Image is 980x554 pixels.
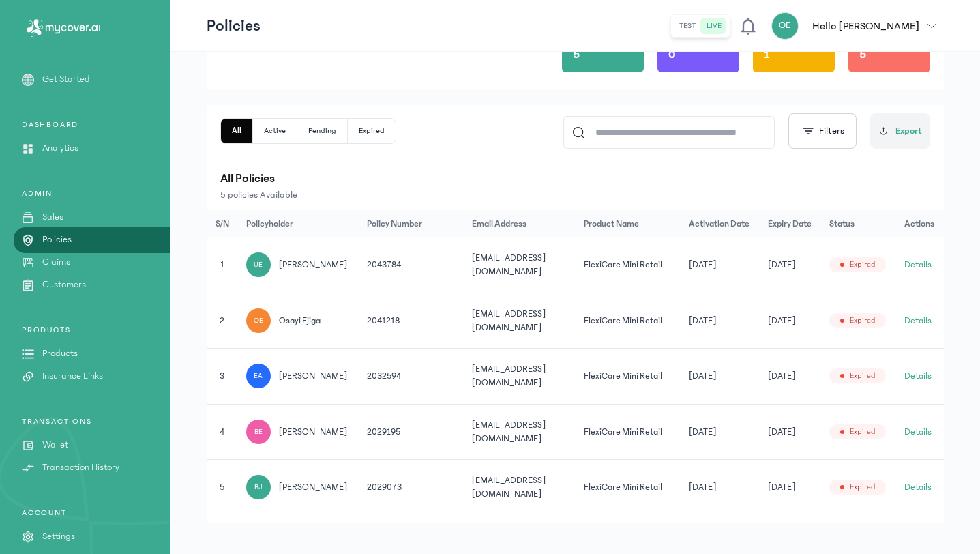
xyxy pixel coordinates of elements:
[870,113,930,149] button: Export
[359,404,464,460] td: 2029195
[246,475,271,499] div: BJ
[220,371,224,381] span: 3
[689,369,717,383] span: [DATE]
[359,460,464,515] td: 2029073
[42,347,78,361] p: Products
[464,210,576,237] th: Email Address
[904,314,932,327] button: Details
[359,293,464,349] td: 2041218
[220,260,224,269] span: 1
[576,404,681,460] td: FlexiCare Mini Retail
[220,169,930,188] p: All Policies
[348,119,396,143] button: Expired
[238,210,359,237] th: Policyholder
[896,210,944,237] th: Actions
[42,141,78,156] p: Analytics
[246,420,271,444] div: BE
[42,369,103,383] p: Insurance Links
[246,364,271,388] div: EA
[42,461,119,475] p: Transaction History
[297,119,348,143] button: Pending
[279,314,321,327] span: osayi ejiga
[42,278,86,292] p: Customers
[768,480,796,494] span: [DATE]
[253,119,297,143] button: Active
[701,18,727,34] button: live
[359,349,464,405] td: 2032594
[207,15,261,37] p: Policies
[573,45,580,64] p: 5
[279,480,348,494] span: [PERSON_NAME]
[904,480,932,494] button: Details
[576,237,681,293] td: FlexiCare Mini Retail
[904,258,932,272] button: Details
[812,18,919,34] p: Hello [PERSON_NAME]
[850,426,875,437] span: Expired
[246,308,271,333] div: OE
[689,258,717,272] span: [DATE]
[576,460,681,515] td: FlexiCare Mini Retail
[771,12,799,40] div: OE
[42,255,70,269] p: Claims
[42,529,75,544] p: Settings
[689,480,717,494] span: [DATE]
[768,425,796,439] span: [DATE]
[850,259,875,270] span: Expired
[760,210,821,237] th: Expiry Date
[279,425,348,439] span: [PERSON_NAME]
[850,315,875,326] span: Expired
[850,370,875,381] span: Expired
[689,425,717,439] span: [DATE]
[220,482,224,492] span: 5
[220,427,224,437] span: 4
[207,210,238,237] th: S/N
[904,369,932,383] button: Details
[42,438,68,452] p: Wallet
[904,425,932,439] button: Details
[472,476,546,499] span: [EMAIL_ADDRESS][DOMAIN_NAME]
[246,252,271,277] div: UE
[472,420,546,443] span: [EMAIL_ADDRESS][DOMAIN_NAME]
[859,45,866,64] p: 5
[220,188,930,202] p: 5 policies Available
[472,253,546,276] span: [EMAIL_ADDRESS][DOMAIN_NAME]
[42,72,90,87] p: Get Started
[895,124,922,138] span: Export
[220,316,224,325] span: 2
[689,314,717,327] span: [DATE]
[576,210,681,237] th: Product Name
[42,233,72,247] p: Policies
[668,45,676,64] p: 0
[221,119,253,143] button: All
[472,309,546,332] span: [EMAIL_ADDRESS][DOMAIN_NAME]
[359,210,464,237] th: Policy Number
[359,237,464,293] td: 2043784
[472,364,546,388] span: [EMAIL_ADDRESS][DOMAIN_NAME]
[850,482,875,493] span: Expired
[576,349,681,405] td: FlexiCare Mini Retail
[279,258,348,272] span: [PERSON_NAME]
[768,314,796,327] span: [DATE]
[681,210,760,237] th: Activation Date
[768,258,796,272] span: [DATE]
[279,369,348,383] span: [PERSON_NAME]
[788,113,857,149] button: Filters
[821,210,896,237] th: Status
[576,293,681,349] td: FlexiCare Mini Retail
[771,12,944,40] button: OEHello [PERSON_NAME]
[764,45,770,64] p: 1
[768,369,796,383] span: [DATE]
[674,18,701,34] button: test
[42,210,63,224] p: Sales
